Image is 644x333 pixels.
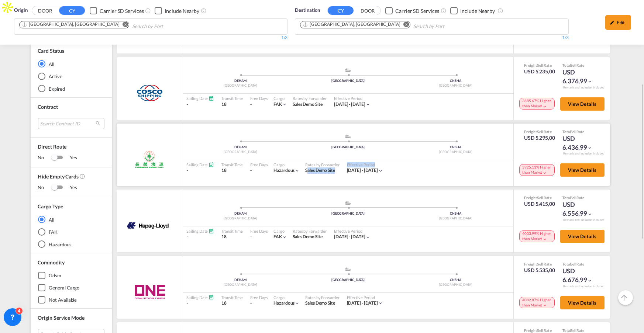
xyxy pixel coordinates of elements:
[187,145,295,150] div: DEHAM
[571,63,576,67] span: Sell
[334,101,365,108] div: 26 Aug 2024 - 31 Dec 2025
[294,145,402,150] div: [GEOGRAPHIC_DATA]
[18,19,205,32] md-chips-wrap: Chips container. Use arrow keys to select chips.
[221,300,243,306] div: 18
[38,315,85,321] span: Origin Service Mode
[560,230,605,243] button: View Details
[187,167,214,174] div: -
[587,79,592,84] md-icon: icon-chevron-down
[334,101,365,107] span: [DATE] - [DATE]
[562,200,599,218] div: USD 6.556,99
[560,296,605,309] button: View Details
[132,21,202,32] input: Search by Port
[38,73,104,80] md-radio-button: Active
[187,211,295,216] div: DEHAM
[413,21,483,32] input: Search by Port
[562,261,599,267] div: Total Rate
[620,293,629,302] md-icon: icon-arrow-up
[587,278,592,283] md-icon: icon-chevron-down
[38,184,52,191] span: No
[562,328,599,333] div: Total Rate
[537,262,543,266] span: Sell
[605,15,631,30] div: icon-pencilEdit
[294,278,402,282] div: [GEOGRAPHIC_DATA]
[402,145,510,150] div: CNSHA
[187,79,295,83] div: DEHAM
[568,233,597,239] span: View Details
[38,60,104,67] md-radio-button: All
[303,21,400,28] div: Shanghai, CNSHA
[38,47,64,55] div: Card Status
[209,96,214,101] md-icon: Schedules Available
[519,164,555,176] div: 3925.11% Higher than Market
[273,96,287,101] div: Cargo
[293,234,327,240] div: Sales Demo Site
[347,295,383,300] div: Effective Period
[571,195,576,200] span: Sell
[221,101,243,108] div: 18
[38,241,104,248] md-radio-button: Hazardous
[38,173,104,184] span: Hide Empty Cards
[347,300,378,306] div: 26 Aug 2024 - 31 Dec 2025
[273,162,300,167] div: Cargo
[618,290,633,305] button: Go to Top
[187,300,214,306] div: -
[558,152,610,156] div: Remark and Inclusion included
[38,228,104,236] md-radio-button: FAK
[22,21,119,28] div: Hamburg, DEHAM
[273,234,282,239] span: FAK
[38,104,58,110] span: Contract
[38,203,63,210] div: Cargo Type
[250,101,252,108] div: -
[524,195,555,200] div: Freight Rate
[519,98,555,109] div: 3885.67% Higher than Market
[524,68,555,75] div: USD 5.235,00
[187,162,214,167] div: Sailing Date
[221,234,243,240] div: 18
[519,230,555,242] div: 4003.99% Higher than Market
[293,101,327,108] div: Sales Demo Site
[305,300,335,306] span: Sales Demo Site
[365,235,371,240] md-icon: icon-chevron-down
[187,228,214,234] div: Sailing Date
[560,163,605,177] button: View Details
[305,167,339,174] div: Sales Demo Site
[587,145,592,150] md-icon: icon-chevron-down
[344,135,352,138] md-icon: assets/icons/custom/ship-fill.svg
[562,267,599,284] div: USD 6.676,99
[250,228,268,234] div: Free Days
[221,162,243,167] div: Transit Time
[519,297,555,308] div: 4082.87% Higher than Market
[38,143,104,154] span: Direct Route
[273,167,295,173] span: Hazardous
[38,85,104,93] md-radio-button: Expired
[299,19,486,32] md-chips-wrap: Chips container. Use arrow keys to select chips.
[558,86,610,90] div: Remark and Inclusion included
[558,284,610,288] div: Remark and Inclusion included
[402,216,510,221] div: [GEOGRAPHIC_DATA]
[334,228,371,234] div: Effective Period
[402,79,510,83] div: CNSHA
[542,104,547,109] md-icon: icon-chevron-down
[282,102,287,107] md-icon: icon-chevron-down
[524,134,555,142] div: USD 5.295,00
[187,234,214,240] div: -
[334,96,371,101] div: Effective Period
[187,101,214,108] div: -
[293,96,327,101] div: Rates by Forwarder
[402,282,510,287] div: [GEOGRAPHIC_DATA]
[221,295,243,300] div: Transit Time
[558,218,610,222] div: Remark and Inclusion included
[562,129,599,134] div: Total Rate
[293,101,323,107] span: Sales Demo Site
[209,228,214,234] md-icon: Schedules Available
[542,237,547,242] md-icon: icon-chevron-down
[38,154,52,162] span: No
[250,162,268,167] div: Free Days
[524,63,555,68] div: Freight Rate
[571,262,576,266] span: Sell
[568,167,597,173] span: View Details
[378,301,383,306] md-icon: icon-chevron-down
[14,35,287,41] div: 1/3
[293,228,327,234] div: Rates by Forwarder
